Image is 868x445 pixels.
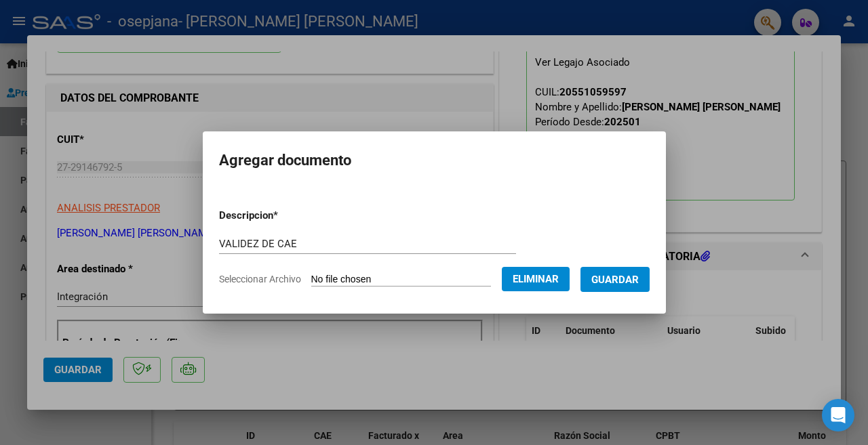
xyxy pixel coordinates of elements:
span: Eliminar [513,273,559,285]
h2: Agregar documento [219,148,650,173]
button: Eliminar [502,267,570,291]
span: Seleccionar Archivo [219,274,301,284]
p: Descripcion [219,208,349,224]
div: Open Intercom Messenger [822,399,854,431]
span: Guardar [591,274,639,286]
button: Guardar [580,267,650,292]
